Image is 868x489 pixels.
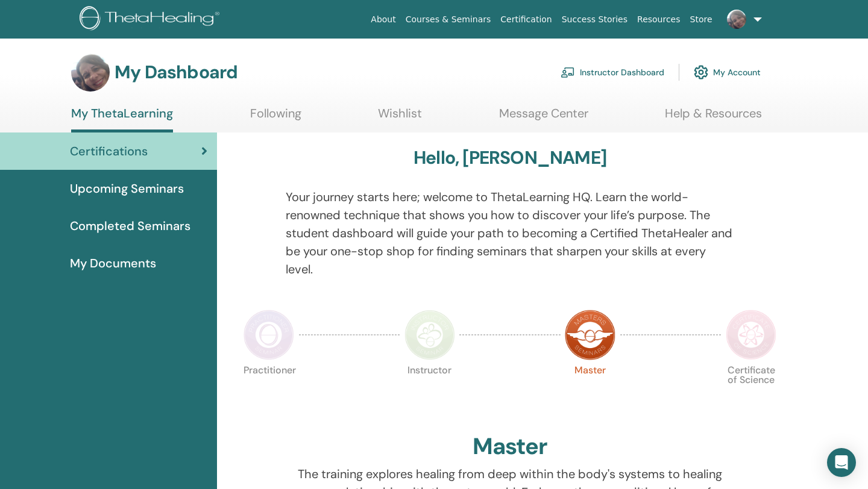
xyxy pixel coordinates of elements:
[70,217,190,235] span: Completed Seminars
[71,106,173,132] a: My ThetaLearning
[414,147,606,169] h3: Hello, [PERSON_NAME]
[286,188,735,278] p: Your journey starts here; welcome to ThetaLearning HQ. Learn the world-renowned technique that sh...
[378,106,422,129] a: Wishlist
[561,67,575,78] img: chalkboard-teacher.svg
[80,6,224,33] img: logo.png
[244,310,294,360] img: Practitioner
[827,448,856,477] div: Open Intercom Messenger
[694,59,761,86] a: My Account
[244,366,294,416] p: Practitioner
[565,310,615,360] img: Master
[499,106,588,129] a: Message Center
[70,254,156,272] span: My Documents
[250,106,301,129] a: Following
[71,53,110,92] img: default.jpg
[726,310,776,360] img: Certificate of Science
[473,433,547,461] h2: Master
[70,142,148,160] span: Certifications
[404,310,455,360] img: Instructor
[495,8,556,31] a: Certification
[557,8,632,31] a: Success Stories
[366,8,400,31] a: About
[70,179,184,198] span: Upcoming Seminars
[665,106,762,129] a: Help & Resources
[565,366,615,416] p: Master
[726,366,776,416] p: Certificate of Science
[561,59,664,86] a: Instructor Dashboard
[404,366,455,416] p: Instructor
[115,61,237,83] h3: My Dashboard
[694,62,708,83] img: cog.svg
[401,8,496,31] a: Courses & Seminars
[685,8,717,31] a: Store
[727,10,746,29] img: default.jpg
[632,8,685,31] a: Resources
